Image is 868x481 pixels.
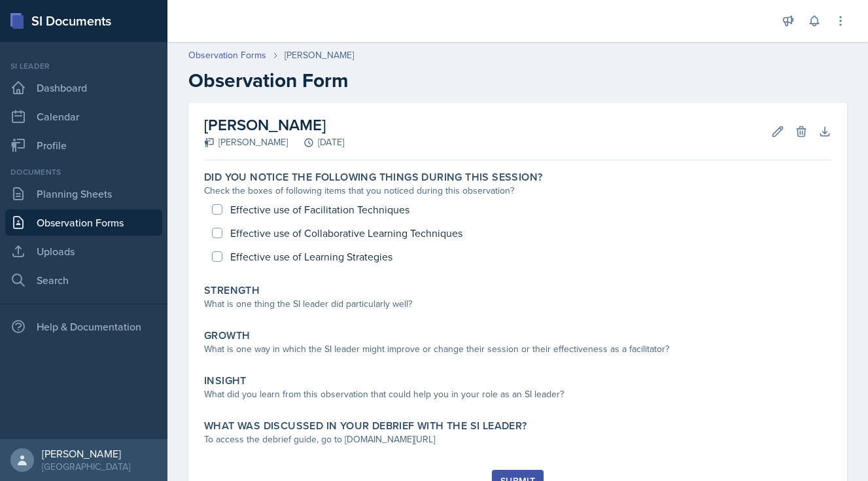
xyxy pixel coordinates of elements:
label: Growth [204,329,250,342]
div: [PERSON_NAME] [285,48,354,62]
div: Check the boxes of following items that you noticed during this observation? [204,184,831,198]
div: To access the debrief guide, go to [DOMAIN_NAME][URL] [204,433,831,446]
div: Si leader [5,60,162,72]
div: What is one way in which the SI leader might improve or change their session or their effectivene... [204,342,831,356]
div: What is one thing the SI leader did particularly well? [204,297,831,311]
a: Profile [5,132,162,158]
a: Planning Sheets [5,181,162,207]
div: [PERSON_NAME] [42,447,130,460]
a: Dashboard [5,75,162,101]
div: What did you learn from this observation that could help you in your role as an SI leader? [204,387,831,401]
div: [GEOGRAPHIC_DATA] [42,460,130,473]
label: Did you notice the following things during this session? [204,171,542,184]
label: Insight [204,374,247,387]
a: Observation Forms [5,209,162,236]
label: What was discussed in your debrief with the SI Leader? [204,419,527,433]
h2: Observation Form [188,69,847,92]
a: Search [5,267,162,293]
div: [PERSON_NAME] [204,135,288,149]
a: Observation Forms [188,48,266,62]
label: Strength [204,284,260,297]
div: [DATE] [288,135,344,149]
h2: [PERSON_NAME] [204,113,344,137]
a: Calendar [5,103,162,130]
div: Help & Documentation [5,313,162,340]
div: Documents [5,166,162,178]
a: Uploads [5,238,162,264]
